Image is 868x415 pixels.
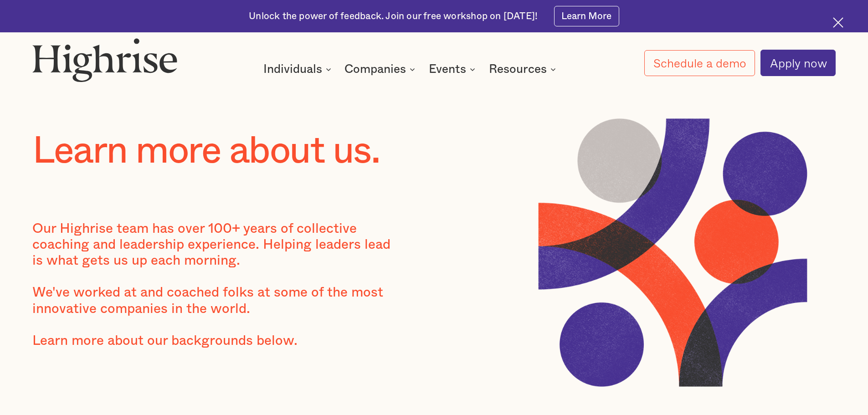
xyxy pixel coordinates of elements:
div: Resources [489,64,547,75]
div: Events [429,64,466,75]
img: Highrise logo [32,38,177,82]
h1: Learn more about us. [32,130,434,172]
div: Our Highrise team has over 100+ years of collective coaching and leadership experience. Helping l... [32,221,402,365]
a: Apply now [760,50,836,76]
div: Individuals [263,64,322,75]
img: Cross icon [833,17,843,28]
a: Learn More [554,6,619,26]
a: Schedule a demo [644,50,755,76]
div: Unlock the power of feedback. Join our free workshop on [DATE]! [249,10,538,23]
div: Companies [344,64,406,75]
